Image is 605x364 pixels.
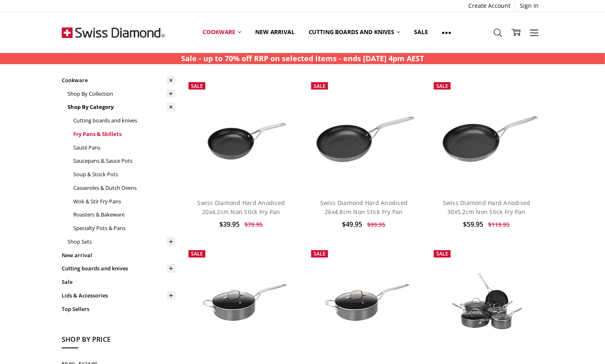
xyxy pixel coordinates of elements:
[198,199,285,216] a: Swiss Diamond Hard Anodised 20x4.2cm Non Stick Fry Pan
[430,78,543,191] a: Swiss Diamond Hard Anodised 30x5.2cm Non Stick Fry Pan
[430,246,543,359] a: Swiss Diamond Hard Anodised 5 pc set (20 & 28cm fry pan, 16cm sauce pan w lid, 24x7cm saute pan w...
[314,250,326,257] span: Sale
[73,221,175,235] a: Specialty Pots & Pans
[307,78,421,191] a: Swiss Diamond Hard Anodised 26x4.8cm Non Stick Fry Pan
[489,221,510,228] span: $119.95
[62,74,175,87] a: Cookware
[244,221,263,228] span: $79.95
[436,250,448,257] span: Sale
[248,23,301,41] a: New arrival
[430,97,543,173] img: Swiss Diamond Hard Anodised 30x5.2cm Non Stick Fry Pan
[435,23,458,41] a: Show All
[443,199,531,216] a: Swiss Diamond Hard Anodised 30x5.2cm Non Stick Fry Pan
[62,12,165,53] img: Free Shipping On Every Order
[307,246,421,359] a: Swiss Diamond Hard Anodised 28x7cm 4.2LNon Stick Sautepan w glass lid &helper handle
[73,195,175,208] a: Wok & Stir Fry Pans
[436,83,448,90] span: Sale
[191,83,203,90] span: Sale
[62,302,175,316] a: Top Sellers
[184,97,298,173] img: Swiss Diamond Hard Anodised 20x4.2cm Non Stick Fry Pan
[184,78,298,191] a: Swiss Diamond Hard Anodised 20x4.2cm Non Stick Fry Pan
[320,199,408,216] a: Swiss Diamond Hard Anodised 26x4.8cm Non Stick Fry Pan
[62,249,175,262] a: New arrival
[62,275,175,289] a: Sale
[62,289,175,302] a: Lids & Accessories
[73,168,175,181] a: Soup & Stock Pots
[73,154,175,168] a: Saucepans & Sauce Pots
[430,264,543,341] img: Swiss Diamond Hard Anodised 5 pc set (20 & 28cm fry pan, 16cm sauce pan w lid, 24x7cm saute pan w...
[307,97,421,173] img: Swiss Diamond Hard Anodised 26x4.8cm Non Stick Fry Pan
[302,23,407,41] a: Cutting boards and knives
[73,114,175,127] a: Cutting boards and knives
[67,87,175,101] a: Shop By Collection
[219,220,240,229] span: $39.95
[184,265,298,340] img: Swiss Diamond Hard Anodised 24x7cm 3L Non Stick Sautepan w glass lid &helper handle
[184,246,298,359] a: Swiss Diamond Hard Anodised 24x7cm 3L Non Stick Sautepan w glass lid &helper handle
[195,23,248,41] a: Cookware
[191,250,203,257] span: Sale
[181,53,424,63] strong: Sale - up to 70% off RRP on selected items - ends [DATE] 4pm AEST
[67,100,175,114] a: Shop By Category
[463,220,484,229] span: $59.95
[342,220,363,229] span: $49.95
[73,181,175,195] a: Casseroles & Dutch Ovens
[73,141,175,154] a: Sauté Pans
[73,127,175,141] a: Fry Pans & Skillets
[62,262,175,275] a: Cutting boards and knives
[314,83,326,90] span: Sale
[368,221,386,228] span: $99.95
[307,265,421,340] img: Swiss Diamond Hard Anodised 28x7cm 4.2LNon Stick Sautepan w glass lid &helper handle
[73,208,175,221] a: Roasters & Bakeware
[62,334,175,348] h5: Shop By Price
[67,235,175,249] a: Shop Sets
[407,23,435,41] a: Sale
